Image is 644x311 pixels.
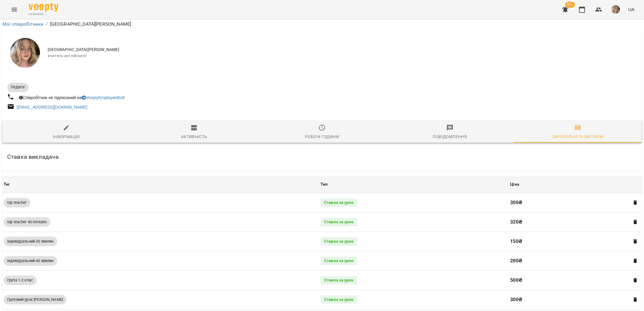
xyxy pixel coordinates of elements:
[321,198,357,207] div: Ставка за урок
[46,21,48,28] li: /
[626,4,637,15] button: UA
[53,133,80,140] div: Інформація
[7,152,59,161] h6: Ставка викладача
[48,53,637,59] span: вчитель англійської
[631,257,639,265] button: Видалити
[48,47,637,53] span: [GEOGRAPHIC_DATA][PERSON_NAME]
[321,257,357,265] div: Ставка за урок
[4,239,57,244] span: Індивідуальний 30 хвилин
[631,199,639,207] button: Видалити
[510,238,627,245] p: 150 ₴
[18,93,126,102] div: Співробітник не підписаний на !
[510,296,627,303] p: 300 ₴
[510,277,627,284] p: 500 ₴
[4,200,30,205] span: top teacher
[321,218,357,226] div: Ставка за урок
[4,219,50,225] span: top teacher 40 minutes
[321,237,357,246] div: Ставка за урок
[628,6,634,13] span: UA
[2,21,642,28] nav: breadcrumb
[2,176,319,193] th: Тег
[17,105,87,110] a: [EMAIL_ADDRESS][DOMAIN_NAME]
[631,238,639,245] button: Видалити
[7,84,29,90] span: Педагог
[4,297,66,302] span: Груповий урок [PERSON_NAME]
[612,5,620,14] img: 96e0e92443e67f284b11d2ea48a6c5b1.jpg
[631,276,639,284] button: Видалити
[510,218,627,226] p: 320 ₴
[181,133,208,140] div: Активність
[50,21,131,28] p: [GEOGRAPHIC_DATA][PERSON_NAME]
[510,199,627,206] p: 300 ₴
[433,133,467,140] div: Повідомлення
[10,38,40,68] img: Ірина Кінах
[4,278,37,283] span: Група 1-2 клас
[565,2,575,8] span: 99+
[510,257,627,264] p: 200 ₴
[319,176,509,193] th: Тип
[2,21,44,27] a: Мої співробітники
[29,3,58,12] img: Voopty Logo
[631,218,639,226] button: Видалити
[321,295,357,304] div: Ставка за урок
[4,258,57,264] span: Індивідуальний 40 хвилин
[631,296,639,304] button: Видалити
[29,12,58,16] span: For Business
[552,133,603,140] div: Зарплатня та Витрати
[509,176,642,193] th: Ціна
[305,133,339,140] div: Робочі години
[82,95,123,100] a: VooptyEmployeeBot
[321,276,357,284] div: Ставка за урок
[7,2,21,17] button: Menu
